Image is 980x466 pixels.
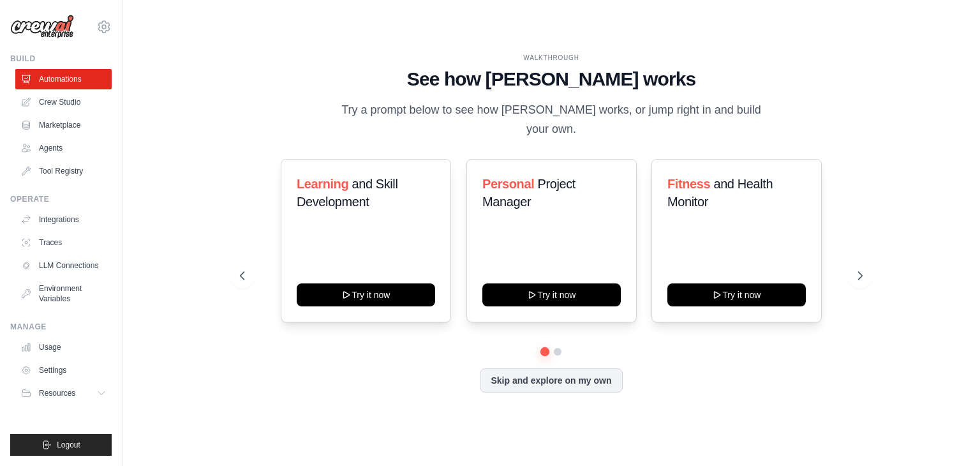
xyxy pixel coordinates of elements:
[10,54,112,64] div: Build
[15,92,112,112] a: Crew Studio
[39,388,75,398] span: Resources
[240,68,863,91] h1: See how [PERSON_NAME] works
[15,209,112,230] a: Integrations
[667,177,710,191] span: Fitness
[15,278,112,309] a: Environment Variables
[15,69,112,89] a: Automations
[667,177,773,209] span: and Health Monitor
[15,161,112,181] a: Tool Registry
[15,255,112,276] a: LLM Connections
[10,15,74,39] img: Logo
[297,177,348,191] span: Learning
[297,177,397,209] span: and Skill Development
[15,337,112,357] a: Usage
[15,232,112,253] a: Traces
[482,177,534,191] span: Personal
[667,283,806,306] button: Try it now
[482,177,575,209] span: Project Manager
[15,360,112,380] a: Settings
[57,440,80,450] span: Logout
[15,115,112,135] a: Marketplace
[337,101,766,139] p: Try a prompt below to see how [PERSON_NAME] works, or jump right in and build your own.
[15,383,112,403] button: Resources
[10,322,112,332] div: Manage
[10,194,112,204] div: Operate
[297,283,435,306] button: Try it now
[480,368,622,393] button: Skip and explore on my own
[15,138,112,158] a: Agents
[482,283,621,306] button: Try it now
[240,53,863,63] div: WALKTHROUGH
[10,434,112,456] button: Logout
